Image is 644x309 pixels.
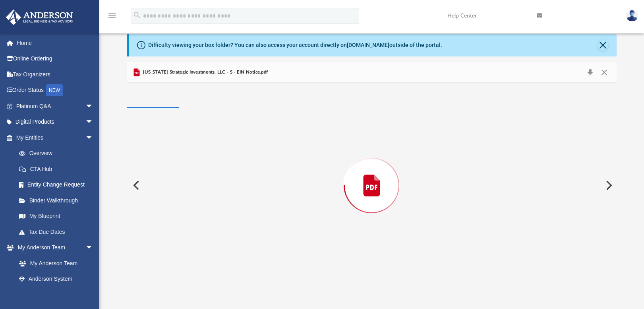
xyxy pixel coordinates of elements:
[11,224,105,240] a: Tax Due Dates
[600,174,617,196] button: Next File
[6,82,105,99] a: Order StatusNEW
[46,84,63,96] div: NEW
[6,114,105,130] a: Digital Productsarrow_drop_down
[6,130,105,146] a: My Entitiesarrow_drop_down
[6,51,105,67] a: Online Ordering
[4,10,75,25] img: Anderson Advisors Platinum Portal
[85,130,101,146] span: arrow_drop_down
[597,40,608,51] button: Close
[11,161,105,177] a: CTA Hub
[107,11,117,21] i: menu
[6,66,105,82] a: Tax Organizers
[85,114,101,130] span: arrow_drop_down
[597,67,611,78] button: Close
[11,177,105,193] a: Entity Change Request
[11,146,105,161] a: Overview
[6,35,105,51] a: Home
[148,41,442,49] div: Difficulty viewing your box folder? You can also access your account directly on outside of the p...
[626,10,638,21] img: User Pic
[107,15,117,21] a: menu
[127,62,617,288] div: Preview
[127,174,144,196] button: Previous File
[11,208,101,224] a: My Blueprint
[6,98,105,114] a: Platinum Q&Aarrow_drop_down
[133,11,141,19] i: search
[6,240,101,256] a: My Anderson Teamarrow_drop_down
[11,255,97,271] a: My Anderson Team
[347,42,389,48] a: [DOMAIN_NAME]
[141,69,268,76] span: [US_STATE] Strategic Investments, LLC - S - EIN Notice.pdf
[11,192,105,208] a: Binder Walkthrough
[85,98,101,115] span: arrow_drop_down
[583,67,598,78] button: Download
[85,240,101,256] span: arrow_drop_down
[11,271,101,287] a: Anderson System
